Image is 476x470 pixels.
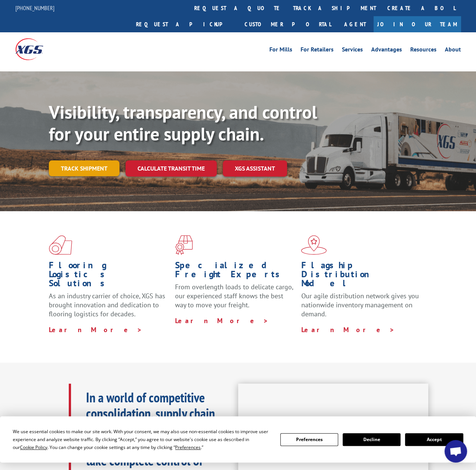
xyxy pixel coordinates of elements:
button: Decline [343,433,400,446]
a: Request a pickup [130,16,239,32]
span: Our agile distribution network gives you nationwide inventory management on demand. [301,292,419,318]
img: xgs-icon-focused-on-flooring-red [175,235,193,255]
b: Visibility, transparency, and control for your entire supply chain. [49,100,317,145]
a: Services [342,47,363,55]
a: Advantages [371,47,402,55]
h1: Flagship Distribution Model [301,261,422,292]
a: Agent [337,16,373,32]
a: Customer Portal [239,16,337,32]
button: Accept [405,433,463,446]
a: Learn More > [301,325,394,334]
button: Preferences [280,433,338,446]
h1: Flooring Logistics Solutions [49,261,169,292]
a: [PHONE_NUMBER] [15,4,54,12]
h1: Specialized Freight Experts [175,261,296,283]
a: About [445,47,461,55]
a: Track shipment [49,160,119,176]
span: Cookie Policy [20,444,47,450]
div: We use essential cookies to make our site work. With your consent, we may also use non-essential ... [13,428,271,451]
a: Learn More > [49,325,142,334]
a: Learn More > [175,316,269,325]
a: For Retailers [301,47,334,55]
a: Calculate transit time [125,160,217,177]
span: As an industry carrier of choice, XGS has brought innovation and dedication to flooring logistics... [49,292,165,318]
p: From overlength loads to delicate cargo, our experienced staff knows the best way to move your fr... [175,283,296,316]
span: Preferences [175,444,201,450]
div: Open chat [444,440,467,462]
a: XGS ASSISTANT [223,160,287,177]
a: For Mills [269,47,292,55]
img: xgs-icon-flagship-distribution-model-red [301,235,327,255]
a: Resources [410,47,437,55]
img: xgs-icon-total-supply-chain-intelligence-red [49,235,72,255]
a: Join Our Team [373,16,461,32]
